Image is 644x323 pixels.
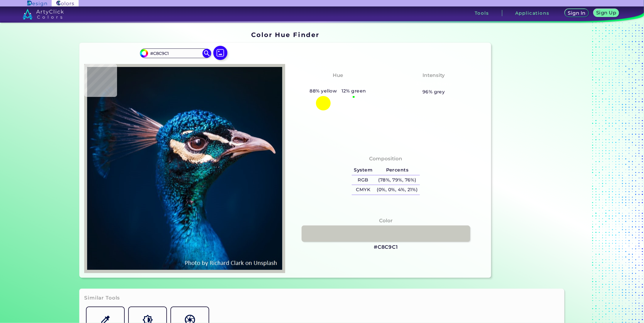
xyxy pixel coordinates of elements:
h4: Composition [369,154,403,163]
h4: Intensity [422,71,445,80]
h5: Percents [375,165,420,175]
h3: #C8C9C1 [374,244,398,251]
h3: Tools [475,11,489,15]
h5: (78%, 79%, 76%) [375,175,420,185]
img: icon search [202,49,211,58]
iframe: Advertisement [493,29,567,280]
h5: 88% yellow [307,87,339,95]
h5: System [352,165,375,175]
h3: Greenish Yellow [313,80,363,88]
h3: Almost None [413,80,454,88]
h1: Color Hue Finder [251,30,320,39]
input: type color.. [148,49,203,57]
h4: Color [379,216,393,225]
h3: Similar Tools [84,295,120,302]
img: icon picture [213,46,227,60]
img: logo_artyclick_colors_white.svg [23,9,64,19]
img: ArtyClick Design logo [27,1,47,6]
h5: Sign Up [597,11,615,15]
a: Sign In [566,9,588,17]
h5: 96% grey [422,88,445,96]
h5: RGB [352,175,375,185]
img: img_pavlin.jpg [87,67,282,270]
h5: 12% green [339,87,369,95]
h3: Applications [515,11,550,15]
h5: (0%, 0%, 4%, 21%) [375,185,420,195]
h5: Sign In [569,11,585,15]
a: Sign Up [595,9,618,17]
h5: CMYK [352,185,375,195]
h4: Hue [333,71,343,80]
